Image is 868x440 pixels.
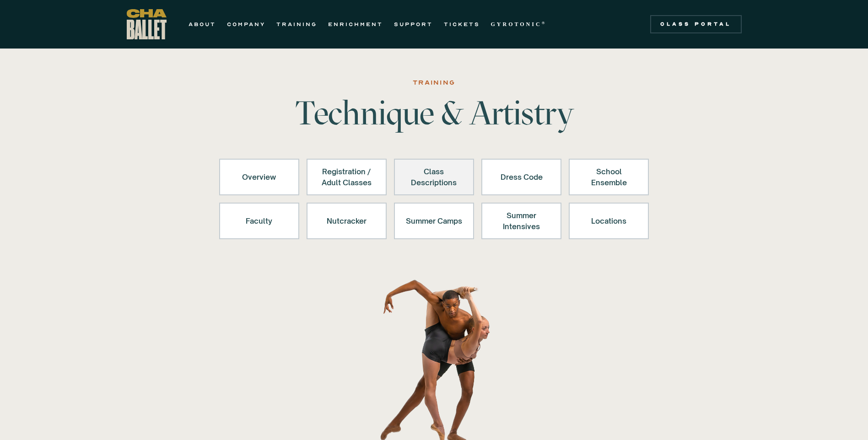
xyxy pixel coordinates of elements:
[481,159,561,195] a: Dress Code
[569,159,649,195] a: School Ensemble
[406,210,462,232] div: Summer Camps
[318,166,375,188] div: Registration / Adult Classes
[413,77,455,88] div: Training
[491,19,547,30] a: GYROTONIC®
[227,19,265,30] a: COMPANY
[406,166,462,188] div: Class Descriptions
[394,159,474,195] a: Class Descriptions
[491,21,542,27] strong: GYROTONIC
[318,210,375,232] div: Nutcracker
[291,97,577,129] h1: Technique & Artistry
[276,19,317,30] a: TRAINING
[542,21,547,25] sup: ®
[581,166,637,188] div: School Ensemble
[444,19,480,30] a: TICKETS
[219,159,299,195] a: Overview
[394,19,433,30] a: SUPPORT
[493,210,550,232] div: Summer Intensives
[307,203,387,239] a: Nutcracker
[650,15,742,33] a: Class Portal
[189,19,216,30] a: ABOUT
[394,203,474,239] a: Summer Camps
[127,9,167,39] a: home
[493,166,550,188] div: Dress Code
[307,159,387,195] a: Registration /Adult Classes
[231,210,287,232] div: Faculty
[481,203,561,239] a: Summer Intensives
[569,203,649,239] a: Locations
[219,203,299,239] a: Faculty
[231,166,287,188] div: Overview
[328,19,383,30] a: ENRICHMENT
[656,21,736,28] div: Class Portal
[581,210,637,232] div: Locations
